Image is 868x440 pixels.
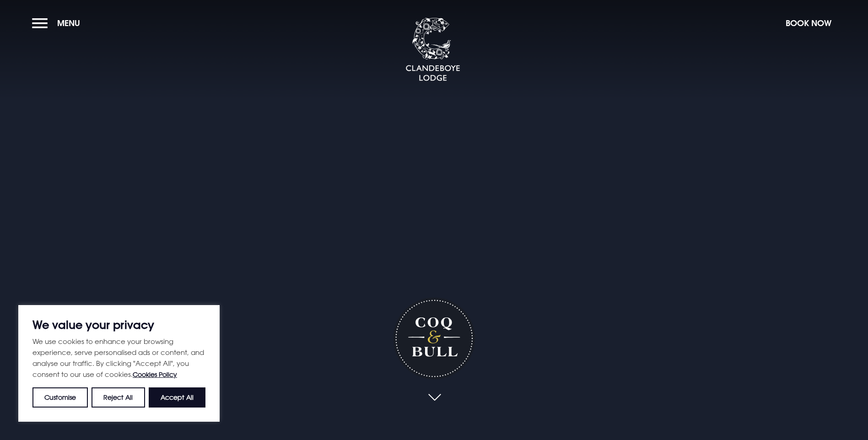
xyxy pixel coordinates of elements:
[57,18,80,28] span: Menu
[32,387,88,408] button: Customise
[32,336,205,380] p: We use cookies to enhance your browsing experience, serve personalised ads or content, and analys...
[32,319,205,330] p: We value your privacy
[405,18,460,82] img: Clandeboye Lodge
[18,305,220,422] div: We value your privacy
[92,387,145,408] button: Reject All
[149,387,205,408] button: Accept All
[133,370,177,378] a: Cookies Policy
[393,297,475,379] h1: Coq & Bull
[32,13,85,33] button: Menu
[781,13,836,33] button: Book Now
